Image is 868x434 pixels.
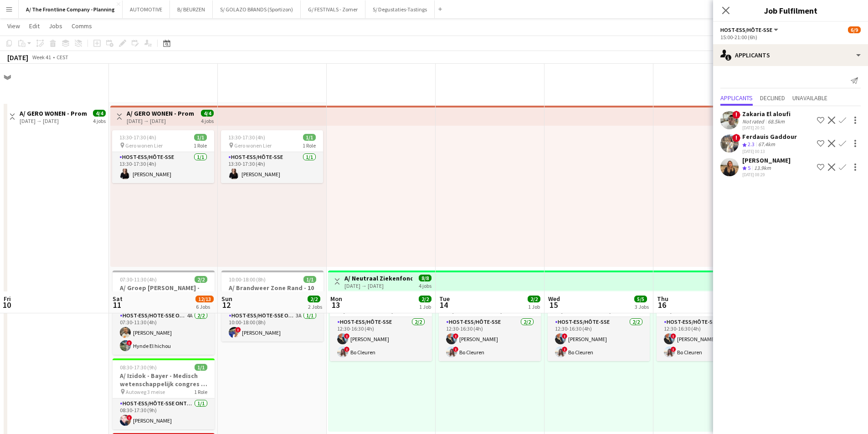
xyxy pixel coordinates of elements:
span: 1/1 [303,134,316,141]
div: Ferdauis Gaddour [742,133,797,141]
span: View [7,22,20,30]
span: ! [127,415,132,420]
span: 2/2 [195,276,207,283]
span: Gero wonen Lier [234,142,272,149]
h3: A/ Groep [PERSON_NAME] - Belgian [MEDICAL_DATA] Forum [113,284,215,300]
div: 13.9km [752,164,773,172]
button: A/ The Frontline Company - Planning [19,0,123,18]
span: ! [671,347,676,352]
span: 4/4 [93,110,106,117]
app-card-role: Host-ess/Hôte-sse2/212:30-16:30 (4h)![PERSON_NAME]!Bo Cleuren [548,317,650,361]
app-job-card: 12:30-16:30 (4h)2/2 [GEOGRAPHIC_DATA]1 RoleHost-ess/Hôte-sse2/212:30-16:30 (4h)![PERSON_NAME]!Bo ... [657,295,759,361]
span: 08:30-17:30 (9h) [120,364,157,371]
span: ! [732,111,740,119]
h3: A/ Izidok - Bayer - Medisch wetenschappelijk congres - Meise [113,372,215,388]
app-job-card: 07:30-11:30 (4h)2/2A/ Groep [PERSON_NAME] - Belgian [MEDICAL_DATA] Forum La Tricoterie - [GEOGRAP... [113,271,215,355]
span: Jobs [49,22,62,30]
h3: Job Fulfilment [713,5,868,16]
div: 4 jobs [201,117,214,124]
span: Wed [548,295,560,303]
span: Host-ess/Hôte-sse [720,26,772,33]
app-card-role: Host-ess/Hôte-sse Onthaal-Accueill1/108:30-17:30 (9h)![PERSON_NAME] [113,398,215,429]
div: [PERSON_NAME] [742,156,791,164]
span: 2/2 [308,296,320,302]
span: Thu [657,295,668,303]
h3: A/ GERO WONEN - Promo host-ess in winkel - Lier (11+12+18+19/10) [127,109,195,117]
div: [DATE] → [DATE] [20,117,87,124]
span: Tue [439,295,450,303]
h3: A/ GERO WONEN - Promo host-ess in winkel - Lier (11+12+18+19/10) [20,109,87,117]
span: 11 [111,300,123,310]
span: ! [562,333,567,339]
span: 1/1 [195,364,207,371]
span: Week 41 [30,54,53,61]
span: Applicants [720,95,753,101]
div: 12:30-16:30 (4h)2/2 [GEOGRAPHIC_DATA]1 RoleHost-ess/Hôte-sse2/212:30-16:30 (4h)![PERSON_NAME]!Bo ... [439,295,541,361]
div: 68.5km [766,118,786,125]
span: Comms [72,22,92,30]
app-job-card: 12:30-16:30 (4h)2/2 [GEOGRAPHIC_DATA]1 RoleHost-ess/Hôte-sse2/212:30-16:30 (4h)![PERSON_NAME]!Bo ... [548,295,650,361]
app-card-role: Host-ess/Hôte-sse2/212:30-16:30 (4h)![PERSON_NAME]!Bo Cleuren [330,317,432,361]
div: CEST [56,54,68,61]
div: [DATE] → [DATE] [127,117,195,124]
div: Not rated [742,118,766,125]
span: Unavailable [792,95,827,101]
span: 10:00-18:00 (8h) [229,276,266,283]
app-job-card: 12:30-16:30 (4h)2/2 [GEOGRAPHIC_DATA]1 RoleHost-ess/Hôte-sse2/212:30-16:30 (4h)![PERSON_NAME]!Bo ... [330,295,432,361]
span: ! [344,347,349,352]
span: 13:30-17:30 (4h) [119,134,156,141]
a: Edit [26,20,43,32]
span: 8/8 [419,275,431,281]
div: 4 jobs [419,281,431,289]
span: ! [453,333,458,339]
span: 2/2 [528,296,540,302]
div: [DATE] → [DATE] [344,282,412,289]
span: 10 [2,300,11,310]
div: Applicants [713,44,868,66]
span: ! [671,333,676,339]
span: 2.3 [748,141,755,148]
span: 4/4 [201,110,214,117]
h3: A/ Neutraal Ziekenfonds Vlaanderen (NZVL) - [GEOGRAPHIC_DATA] - 13-16/10 [344,274,412,282]
span: 16 [656,300,668,310]
span: 1/1 [194,134,207,141]
app-job-card: 10:00-18:00 (8h)1/1A/ Brandweer Zone Rand - 10 jaar Jubileum [GEOGRAPHIC_DATA] [GEOGRAPHIC_DATA]1... [221,271,324,342]
span: ! [453,347,458,352]
span: ! [344,333,349,339]
span: 15 [547,300,560,310]
app-job-card: 13:30-17:30 (4h)1/1 Gero wonen Lier1 RoleHost-ess/Hôte-sse1/113:30-17:30 (4h)[PERSON_NAME] [221,130,323,183]
span: 5/5 [634,296,647,302]
span: Autoweg 3 meise [126,388,165,395]
span: 6/9 [848,26,861,33]
span: Sun [221,295,232,303]
span: Gero wonen Lier [125,142,163,149]
span: 1 Role [194,388,207,395]
span: 5 [748,164,750,171]
app-card-role: Host-ess/Hôte-sse Onthaal-Accueill3A1/110:00-18:00 (8h)![PERSON_NAME] [221,311,324,342]
span: 13:30-17:30 (4h) [228,134,265,141]
app-card-role: Host-ess/Hôte-sse1/113:30-17:30 (4h)[PERSON_NAME] [112,152,214,183]
span: Fri [4,295,11,303]
div: 2 Jobs [308,303,322,310]
span: 14 [438,300,450,310]
button: S/ GOLAZO BRANDS (Sportizon) [213,0,301,18]
div: 3 Jobs [635,303,649,310]
span: 1/1 [303,276,316,283]
app-job-card: 13:30-17:30 (4h)1/1 Gero wonen Lier1 RoleHost-ess/Hôte-sse1/113:30-17:30 (4h)[PERSON_NAME] [112,130,214,183]
button: B/ BEURZEN [170,0,213,18]
app-job-card: 08:30-17:30 (9h)1/1A/ Izidok - Bayer - Medisch wetenschappelijk congres - Meise Autoweg 3 meise1 ... [113,358,215,429]
a: Jobs [45,20,66,32]
span: 1 Role [194,142,207,149]
span: 12 [220,300,232,310]
span: Sat [113,295,123,303]
app-card-role: Host-ess/Hôte-sse2/212:30-16:30 (4h)![PERSON_NAME]!Bo Cleuren [439,317,541,361]
div: 67.4km [756,141,777,148]
button: G/ FESTIVALS - Zomer [301,0,365,18]
button: S/ Degustaties-Tastings [365,0,435,18]
div: [DATE] [7,53,28,62]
